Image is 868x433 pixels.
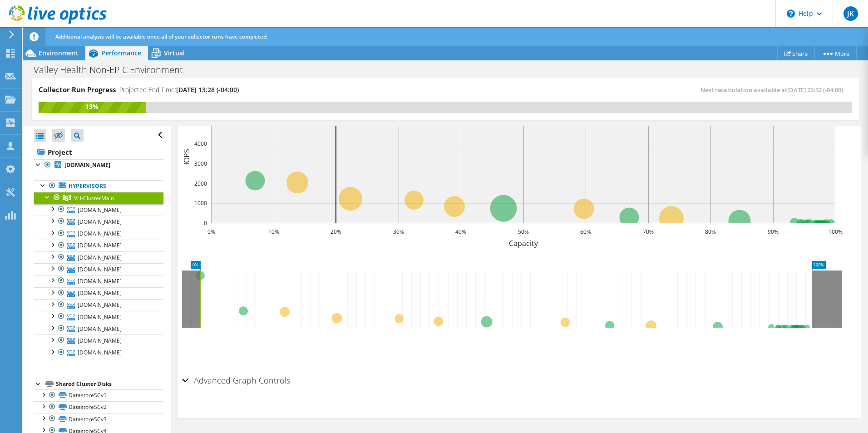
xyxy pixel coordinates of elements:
text: 100% [828,228,842,236]
text: 40% [455,228,466,236]
a: [DOMAIN_NAME] [34,287,163,299]
span: [DATE] 23:32 (-04:00) [787,86,843,94]
a: Project [34,145,163,159]
a: [DOMAIN_NAME] [34,228,163,240]
text: 3000 [194,160,207,167]
span: Performance [101,49,141,57]
text: 4000 [194,140,207,148]
span: Next recalculation available at [700,86,848,94]
text: 1000 [194,199,207,207]
text: 90% [768,228,779,236]
a: DatastoreSCv3 [34,413,163,425]
text: 50% [518,228,529,236]
span: Additional analysis will be available once all of your collector runs have completed. [55,33,268,40]
a: [DOMAIN_NAME] [34,216,163,227]
a: Share [777,46,815,60]
a: [DOMAIN_NAME] [34,335,163,346]
a: [DOMAIN_NAME] [34,323,163,335]
text: 80% [705,228,716,236]
text: 70% [643,228,654,236]
a: [DOMAIN_NAME] [34,263,163,275]
a: [DOMAIN_NAME] [34,204,163,216]
text: Capacity [508,238,538,248]
text: 2000 [194,180,207,187]
text: 10% [268,228,279,236]
text: 60% [580,228,591,236]
div: Shared Cluster Disks [56,379,163,389]
span: JK [843,6,858,21]
text: 30% [393,228,404,236]
span: Virtual [164,49,185,57]
a: [DOMAIN_NAME] [34,311,163,323]
h4: Projected End Time: [119,85,239,95]
span: [DATE] 13:28 (-04:00) [176,85,239,94]
h1: Valley Health Non-EPIC Environment [30,65,197,75]
a: [DOMAIN_NAME] [34,347,163,359]
svg: \n [787,10,795,18]
text: 0 [204,219,207,227]
a: [DOMAIN_NAME] [34,159,163,171]
a: [DOMAIN_NAME] [34,299,163,311]
text: 0% [207,228,215,236]
a: VH-ClusterMain [34,192,163,204]
a: [DOMAIN_NAME] [34,251,163,263]
b: [DOMAIN_NAME] [64,161,110,169]
span: VH-ClusterMain [74,194,114,202]
div: 13% [39,102,146,112]
a: DatastoreSCv1 [34,389,163,401]
text: 20% [330,228,341,236]
span: Environment [39,49,79,57]
a: [DOMAIN_NAME] [34,240,163,251]
a: Hypervisors [34,180,163,192]
a: More [814,46,857,60]
h2: Advanced Graph Controls [182,371,290,389]
text: IOPS [182,149,192,165]
a: DatastoreSCv2 [34,401,163,413]
a: [DOMAIN_NAME] [34,275,163,287]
